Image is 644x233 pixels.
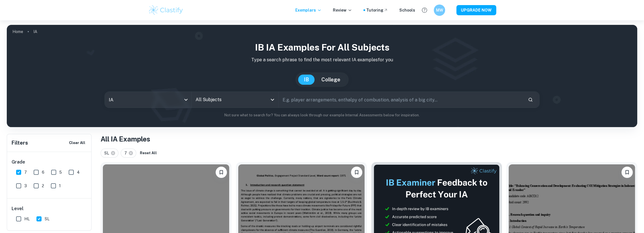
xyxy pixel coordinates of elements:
[12,28,23,36] a: Home
[295,7,322,13] p: Exemplars
[59,169,62,175] span: 5
[24,169,27,175] span: 7
[298,75,315,85] button: IB
[68,139,87,147] button: Clear All
[621,167,633,178] button: Bookmark
[105,92,191,108] div: IA
[12,205,87,212] h6: Level
[7,25,637,127] img: profile cover
[24,183,27,189] span: 3
[316,75,346,85] button: College
[33,29,37,35] p: IA
[399,7,415,13] a: Schools
[526,95,535,104] button: Search
[121,149,136,158] div: 7
[268,96,276,104] button: Open
[11,41,633,54] h1: IB IA examples for all subjects
[12,139,28,147] h6: Filters
[104,150,112,156] span: SL
[138,149,158,157] button: Reset All
[42,169,44,175] span: 6
[45,216,49,222] span: SL
[456,5,496,15] button: UPGRADE NOW
[420,5,429,15] button: Help and Feedback
[279,92,523,108] input: E.g. player arrangements, enthalpy of combustion, analysis of a big city...
[24,216,30,222] span: HL
[333,7,352,13] p: Review
[124,150,129,156] span: 7
[11,112,633,118] p: Not sure what to search for? You can always look through our example Internal Assessments below f...
[77,169,80,175] span: 4
[12,159,87,166] h6: Grade
[436,7,443,13] h6: MW
[101,149,118,158] div: SL
[11,56,633,63] p: Type a search phrase to find the most relevant IA examples for you
[42,183,44,189] span: 2
[101,134,637,144] h1: All IA Examples
[351,167,362,178] button: Bookmark
[366,7,388,13] a: Tutoring
[434,5,445,16] button: MW
[216,167,227,178] button: Bookmark
[148,5,184,16] img: Clastify logo
[59,183,61,189] span: 1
